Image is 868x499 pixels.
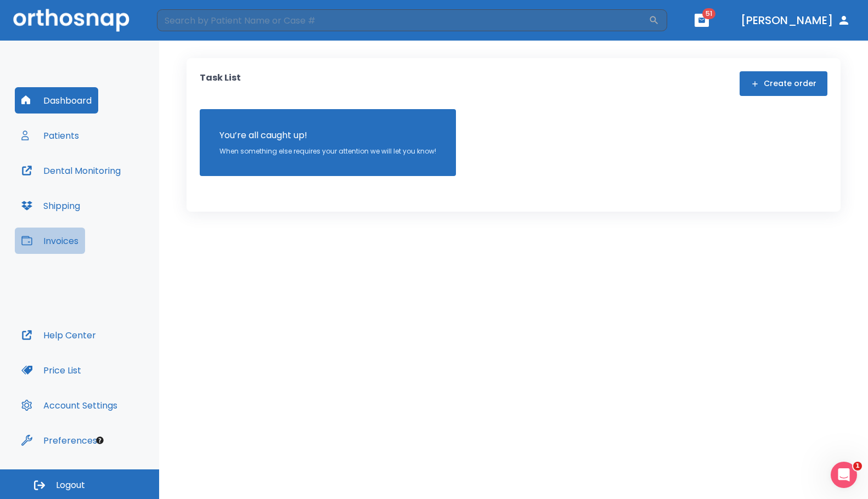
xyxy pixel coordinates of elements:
iframe: Intercom live chat [831,462,857,488]
p: You’re all caught up! [219,129,436,142]
button: Shipping [15,192,87,219]
span: Logout [56,479,85,491]
button: Dashboard [15,87,98,114]
button: Price List [15,357,88,383]
button: Help Center [15,322,103,348]
button: Create order [740,71,827,96]
button: Patients [15,122,86,149]
button: Account Settings [15,392,124,418]
img: Orthosnap [13,9,129,31]
p: Task List [200,71,241,96]
button: Invoices [15,228,85,254]
button: Preferences [15,427,104,453]
span: 51 [702,8,715,19]
button: Dental Monitoring [15,157,127,184]
input: Search by Patient Name or Case # [157,9,649,31]
div: Tooltip anchor [95,435,105,445]
span: 1 [853,462,862,470]
p: When something else requires your attention we will let you know! [219,146,436,156]
button: [PERSON_NAME] [736,10,855,30]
